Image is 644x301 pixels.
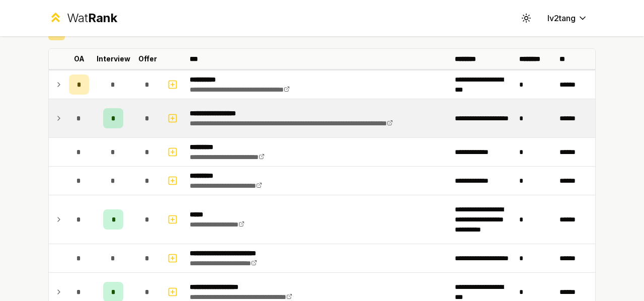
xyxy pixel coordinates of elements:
span: lv2tang [547,12,576,24]
a: WatRank [48,10,117,26]
p: Interview [97,54,130,64]
span: Rank [88,11,117,25]
p: Offer [138,54,157,64]
button: lv2tang [539,9,596,27]
div: Wat [67,10,117,26]
p: OA [74,54,85,64]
